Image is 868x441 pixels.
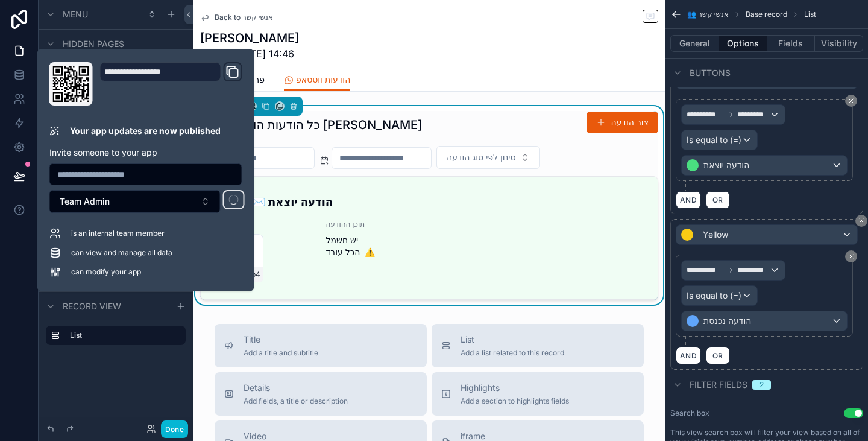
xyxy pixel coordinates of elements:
button: Yellow [676,224,858,245]
span: Add a list related to this record [461,348,564,358]
span: Base record [746,10,787,19]
span: Team Admin [60,195,110,208]
span: Highlights [461,382,569,394]
button: Visibility [815,35,863,52]
button: Fields [767,35,816,52]
button: OR [706,191,730,209]
span: נוצר ב- [DATE] 14:46 [200,46,299,61]
span: תוכן ההודעה [326,220,644,229]
h1: [PERSON_NAME] [200,30,299,46]
span: Is equal to (=) [687,134,741,146]
a: Back to אנשי קשר [200,13,273,22]
button: Select Button [49,190,221,213]
span: Add a title and subtitle [244,348,318,358]
button: Is equal to (=) [681,130,758,150]
span: Back to אנשי קשר [215,13,273,22]
span: Is equal to (=) [687,290,741,302]
span: Filter fields [690,379,747,391]
span: can view and manage all data [71,248,172,258]
span: יש חשמל הכל עובד ⚠️ [326,234,644,258]
span: Menu [63,8,88,21]
h1: כל הודעות הווטסאפ עם [PERSON_NAME] [200,116,422,133]
button: הודעה נכנסת [681,311,848,331]
label: List [70,331,176,340]
button: Done [161,420,188,438]
span: can modify your app [71,267,141,277]
button: צור הודעה [587,112,658,133]
span: Hidden pages [63,38,124,50]
span: קובץ מצורף [215,220,312,229]
span: Add a section to highlights fields [461,396,569,406]
a: הודעות ווטסאפ [284,69,350,92]
span: הודעה נכנסת [703,315,751,327]
button: OR [706,347,730,364]
span: הודעה יוצאת [703,159,749,171]
button: הודעה יוצאת [681,155,848,176]
button: ListAdd a list related to this record [432,324,644,367]
button: Options [719,35,767,52]
button: HighlightsAdd a section to highlights fields [432,372,644,416]
button: DetailsAdd fields, a title or description [215,372,427,416]
span: List [461,334,564,346]
span: Details [244,382,348,394]
span: OR [710,351,726,360]
span: Buttons [690,67,731,79]
div: 2 [759,380,764,390]
p: Invite someone to your app [49,147,242,159]
button: Select Button [436,146,540,169]
span: Yellow [703,229,728,241]
span: 👥 אנשי קשר [687,10,729,19]
button: AND [676,191,701,209]
button: General [670,35,719,52]
div: Domain and Custom Link [100,62,242,106]
label: Search box [670,408,709,418]
button: TitleAdd a title and subtitle [215,324,427,367]
span: OR [710,195,726,205]
button: AND [676,347,701,364]
span: List [804,10,816,19]
a: הודעה יוצאת ✉️ | נשלחקובץ מצורףבכר-חלפים---מערכת-לניהול-תוכן.mp4תוכן ההודעהיש חשמל הכל עובד ⚠️ [201,177,658,299]
p: Your app updates are now published [70,125,221,137]
h4: הודעה יוצאת ✉️ | נשלח [215,194,643,210]
span: Record view [63,300,121,313]
span: סינון לפי סוג הודעה [447,151,515,163]
span: is an internal team member [71,229,165,238]
span: Title [244,334,318,346]
span: Add fields, a title or description [244,396,348,406]
div: scrollable content [39,320,193,357]
span: הודעות ווטסאפ [296,74,350,86]
button: Is equal to (=) [681,285,758,306]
